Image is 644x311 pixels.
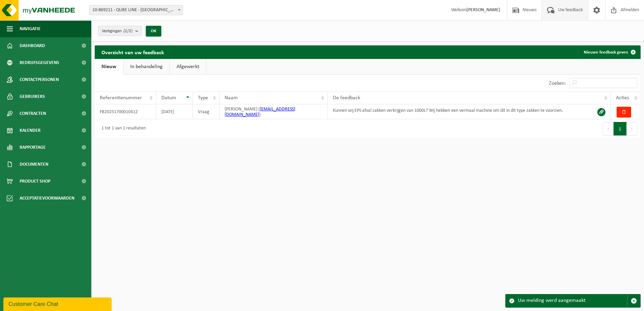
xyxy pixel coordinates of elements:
span: Contracten [20,105,46,122]
a: Nieuwe feedback geven [578,45,640,59]
td: Vraag [193,104,220,119]
td: Kunnen wij EPS afval zakken verkrijgen van 1000L? Wij hebben een vermaal machine om dit in dit ty... [328,104,611,119]
td: [PERSON_NAME] ( ) [220,104,327,119]
a: Afgewerkt [170,59,206,75]
span: Navigatie [20,20,41,37]
span: Kalender [20,122,41,139]
span: Gebruikers [20,88,45,105]
a: [EMAIL_ADDRESS][DOMAIN_NAME] [225,107,295,117]
count: (2/2) [123,29,133,33]
a: Nieuw [95,59,123,75]
iframe: chat widget [3,296,113,311]
span: Dashboard [20,37,45,54]
td: FB20251700010412 [95,104,156,119]
span: Acties [616,95,629,101]
span: Documenten [20,156,48,173]
div: 1 tot 1 van 1 resultaten [98,123,146,135]
span: Rapportage [20,139,46,156]
span: Vestigingen [102,26,133,36]
span: Bedrijfsgegevens [20,54,59,71]
label: Zoeken: [549,81,566,86]
a: In behandeling [123,59,169,75]
strong: [PERSON_NAME] [466,7,500,13]
button: Previous [603,122,614,136]
span: 10-869211 - QUBE LINE - KORTEMARK [90,5,183,15]
span: Contactpersonen [20,71,59,88]
button: Vestigingen(2/2) [98,26,142,36]
td: [DATE] [156,104,192,119]
span: Acceptatievoorwaarden [20,190,74,207]
h2: Overzicht van uw feedback [95,45,171,59]
span: Referentienummer [100,95,142,101]
span: 10-869211 - QUBE LINE - KORTEMARK [89,5,183,15]
span: De feedback [333,95,360,101]
span: Naam [225,95,238,101]
button: 1 [614,122,627,136]
button: OK [146,26,161,37]
div: Uw melding werd aangemaakt [518,294,627,307]
span: Type [198,95,208,101]
button: Next [627,122,637,136]
span: Datum [161,95,176,101]
span: Product Shop [20,173,50,190]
